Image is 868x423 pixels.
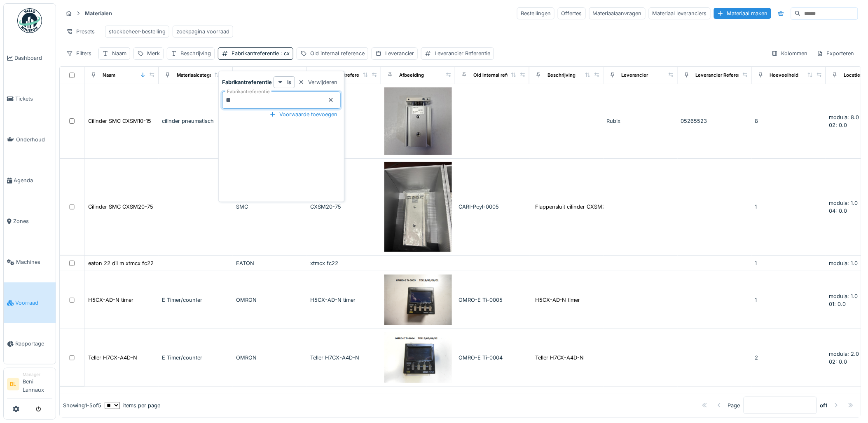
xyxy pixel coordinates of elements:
[755,117,823,125] div: 8
[15,340,52,348] span: Rapportage
[109,28,166,35] div: stockbeheer-bestelling
[829,359,847,365] span: 02: 0.0
[225,88,271,95] label: Fabrikantreferentie
[755,296,823,304] div: 1
[813,47,858,59] div: Exporteren
[14,176,52,184] span: Agenda
[384,162,452,252] img: Cilinder SMC CXSM20-75
[547,72,576,79] div: Beschrijving
[535,203,652,211] div: Flappensluit cilinder CXSM20-75 CARIBA SMC
[279,50,290,56] span: : cx
[558,7,586,19] div: Offertes
[829,293,858,299] span: modula: 1.0
[755,259,823,267] div: 1
[607,118,621,124] span: Rubix
[829,200,858,206] span: modula: 1.0
[162,296,229,304] div: E Timer/counter
[103,72,115,79] div: Naam
[177,72,218,79] div: Materiaalcategorie
[88,296,133,304] div: H5CX-AD-N timer
[88,354,137,362] div: Teller H7CX-A4D-N
[310,259,378,267] div: xtmcx fc22
[535,296,580,304] div: H5CX-AD-N timer
[820,402,828,409] strong: of 1
[459,296,526,304] div: OMRO-E Ti-0005
[7,378,19,390] li: BL
[459,354,526,362] div: OMRO-E Ti-0004
[88,117,151,125] div: Cilinder SMC CXSM10-15
[17,8,42,33] img: Badge_color-CXgf-gQk.svg
[63,26,98,38] div: Presets
[295,77,341,88] div: Verwijderen
[63,47,95,59] div: Filters
[236,296,304,304] div: OMRON
[535,354,584,362] div: Teller H7CX-A4D-N
[384,87,452,155] img: Cilinder SMC CXSM10-15
[310,203,378,211] div: CXSM20-75
[755,203,823,211] div: 1
[236,203,304,211] div: SMC
[829,122,847,128] span: 02: 0.0
[88,259,154,267] div: eaton 22 dil m xtmcx fc22
[16,258,52,266] span: Machines
[384,332,452,383] img: Teller H7CX-A4D-N
[236,259,304,267] div: EATON
[63,402,101,409] div: Showing 1 - 5 of 5
[162,354,229,362] div: E Timer/counter
[222,78,272,86] strong: Fabrikantreferentie
[384,275,452,325] img: H5CX-AD-N timer
[829,301,846,307] span: 01: 0.0
[310,296,378,304] div: H5CX-AD-N timer
[13,217,52,225] span: Zones
[517,7,554,19] div: Bestellingen
[768,47,812,59] div: Kolommen
[88,203,153,211] div: Cilinder SMC CXSM20-75
[728,402,740,409] div: Page
[23,371,52,378] div: Manager
[232,49,290,57] div: Fabrikantreferentie
[180,49,211,57] div: Beschrijving
[15,95,52,103] span: Tickets
[236,354,304,362] div: OMRON
[755,354,823,362] div: 2
[770,72,799,79] div: Hoeveelheid
[435,49,490,57] div: Leverancier Referentie
[16,136,52,143] span: Onderhoud
[844,72,863,79] div: Locaties
[162,117,229,125] div: cilinder pneumatisch
[649,7,711,19] div: Materiaal leveranciers
[622,72,648,79] div: Leverancier
[105,402,160,409] div: items per page
[266,109,341,120] div: Voorwaarde toevoegen
[147,49,160,57] div: Merk
[459,203,526,211] div: CARI-Pcyl-0005
[14,54,52,62] span: Dashboard
[829,114,859,120] span: modula: 8.0
[589,7,646,19] div: Materiaalaanvragen
[176,28,229,35] div: zoekpagina voorraad
[325,72,368,79] div: Fabrikantreferentie
[112,49,126,57] div: Naam
[696,72,747,79] div: Leverancier Referentie
[23,371,52,397] li: Beni Lannaux
[310,354,378,362] div: Teller H7CX-A4D-N
[287,78,291,86] strong: is
[82,9,115,17] strong: Materialen
[385,49,414,57] div: Leverancier
[681,118,707,124] span: 05265523
[15,299,52,307] span: Voorraad
[473,72,523,79] div: Old internal reference
[399,72,424,79] div: Afbeelding
[714,8,771,19] div: Materiaal maken
[829,351,859,357] span: modula: 2.0
[310,49,365,57] div: Old internal reference
[829,260,858,266] span: modula: 1.0
[829,208,847,214] span: 04: 0.0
